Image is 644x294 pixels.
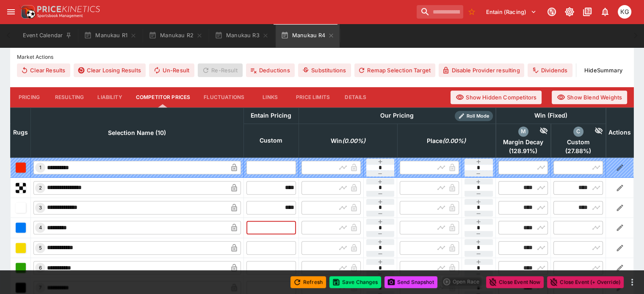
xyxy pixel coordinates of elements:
[198,63,242,77] span: Re-Result
[91,87,129,107] button: Liability
[197,87,251,107] button: Fluctuations
[19,3,36,20] img: PriceKinetics Logo
[562,4,577,19] button: Toggle light/dark mode
[496,107,606,124] th: Win (Fixed)
[289,87,337,107] button: Price Limits
[553,126,603,155] div: excl. Emergencies (27.88%)
[518,126,528,137] div: margin_decay
[597,4,613,19] button: Notifications
[37,245,44,251] span: 5
[18,24,77,47] button: Event Calendar
[618,5,631,19] div: Kevin Gutschlag
[79,24,142,47] button: Manukau R1
[451,91,542,104] button: Show Hidden Competitors
[10,87,48,107] button: Pricing
[251,87,289,107] button: Links
[553,138,603,146] span: Custom
[627,277,637,287] button: more
[583,126,603,137] div: Hide Competitor
[606,107,634,157] th: Actions
[553,147,603,155] span: ( 27.88 %)
[498,147,548,155] span: ( 128.91 %)
[290,276,326,288] button: Refresh
[74,63,146,77] button: Clear Losing Results
[463,113,493,120] span: Roll Mode
[144,24,208,47] button: Manukau R2
[149,63,194,77] button: Un-Result
[37,185,44,191] span: 2
[17,63,70,77] button: Clear Results
[498,126,548,155] div: excl. Emergencies (128.91%)
[354,63,435,77] button: Remap Selection Target
[455,111,493,121] div: Show/hide Price Roll mode configuration.
[486,276,544,288] button: Close Event Now
[615,3,634,21] button: Kevin Gutschlag
[210,24,274,47] button: Manukau R3
[337,87,375,107] button: Details
[37,265,44,271] span: 6
[439,63,525,77] button: Disable Provider resulting
[243,124,299,157] th: Custom
[441,276,483,288] div: split button
[580,63,627,77] button: HideSummary
[99,128,175,138] span: Selection Name (10)
[573,126,583,137] div: custom
[417,136,475,146] span: excl. Emergencies (0.00%)
[129,87,197,107] button: Competitor Prices
[243,107,299,124] th: Entain Pricing
[528,63,572,77] button: Dividends
[38,165,43,170] span: 1
[321,136,375,146] span: excl. Emergencies (0.00%)
[417,5,463,19] input: search
[377,110,417,121] div: Our Pricing
[465,5,478,19] button: No Bookmarks
[544,4,559,19] button: Connected to PK
[547,276,624,288] button: Close Event (+ Override)
[37,225,44,231] span: 4
[528,126,548,137] div: Hide Competitor
[37,14,83,18] img: Sportsbook Management
[552,91,627,104] button: Show Blend Weights
[48,87,91,107] button: Resulting
[342,136,365,146] em: ( 0.00 %)
[498,138,548,146] span: Margin Decay
[580,4,595,19] button: Documentation
[481,5,542,19] button: Select Tenant
[17,51,627,63] label: Market Actions
[329,276,381,288] button: Save Changes
[298,63,351,77] button: Substitutions
[37,205,44,211] span: 3
[37,6,100,12] img: PriceKinetics
[276,24,340,47] button: Manukau R4
[442,136,466,146] em: ( 0.00 %)
[384,276,437,288] button: Send Snapshot
[246,63,295,77] button: Deductions
[11,107,31,157] th: Rugs
[3,4,19,19] button: open drawer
